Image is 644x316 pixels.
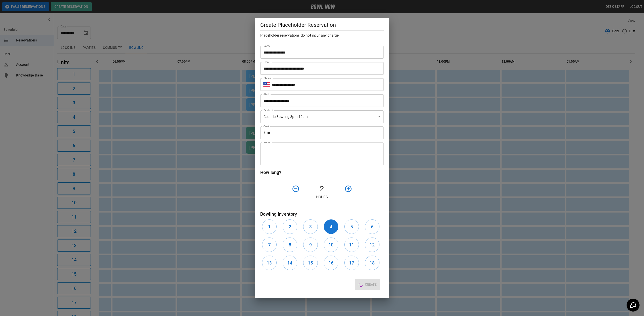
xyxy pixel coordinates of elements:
h6: How long? [260,169,384,176]
h6: 8 [289,241,291,248]
button: 14 [283,256,297,270]
h6: 3 [309,223,312,230]
label: Start [263,92,269,96]
button: Select country [263,81,270,88]
h6: 12 [370,241,375,248]
h6: 16 [328,259,333,266]
button: 4 [324,219,338,234]
button: 10 [324,238,338,252]
button: 8 [283,238,297,252]
div: Cosmic Bowling 8pm-10pm [260,110,384,123]
button: 1 [262,219,277,234]
button: 7 [262,238,277,252]
h6: Bowling Inventory [260,211,384,218]
h6: 18 [370,259,375,266]
h6: 10 [328,241,333,248]
h6: 5 [350,223,353,230]
h6: 6 [371,223,373,230]
h4: 2 [301,184,343,194]
label: Phone [263,76,271,80]
button: 12 [365,238,379,252]
h6: 14 [287,259,292,266]
h6: 11 [349,241,354,248]
button: 9 [303,238,318,252]
h6: 1 [268,223,271,230]
button: 16 [324,256,338,270]
h6: 2 [289,223,291,230]
button: 2 [283,219,297,234]
button: 6 [365,219,379,234]
h6: 15 [308,259,313,266]
button: 13 [262,256,277,270]
h6: 4 [330,223,332,230]
button: 17 [344,256,359,270]
h5: Create Placeholder Reservation [260,21,384,29]
p: Hours [260,194,384,200]
input: Choose date, selected date is Sep 5, 2025 [260,94,381,107]
h6: 7 [268,241,271,248]
button: 11 [344,238,359,252]
button: 3 [303,219,318,234]
button: 5 [344,219,359,234]
h6: 17 [349,259,354,266]
h6: 9 [309,241,312,248]
h6: 13 [267,259,272,266]
h6: Placeholder reservations do not incur any charge [260,32,384,39]
button: 18 [365,256,379,270]
button: 15 [303,256,318,270]
p: $ [263,130,265,135]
